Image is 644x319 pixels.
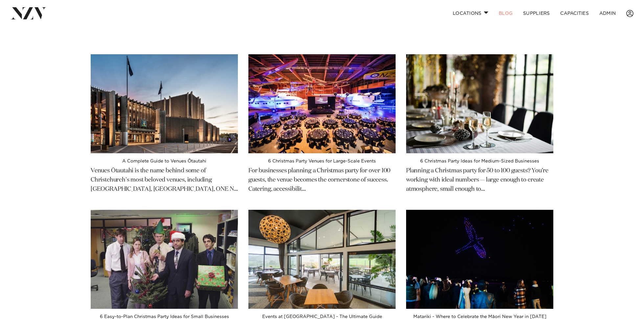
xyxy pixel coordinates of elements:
[406,54,553,153] img: 6 Christmas Party Ideas for Medium-Sized Businesses
[248,54,396,153] img: 6 Christmas Party Venues for Large-Scale Events
[448,6,494,20] a: Locations
[494,6,518,20] a: BLOG
[594,6,621,20] a: ADMIN
[91,54,238,202] a: A Complete Guide to Venues Ōtautahi A Complete Guide to Venues Ōtautahi Venues Ōtautahi is the na...
[91,210,238,309] img: 6 Easy-to-Plan Christmas Party Ideas for Small Businesses
[406,159,553,164] h4: 6 Christmas Party Ideas for Medium-Sized Businesses
[91,159,238,164] h4: A Complete Guide to Venues Ōtautahi
[248,210,396,309] img: Events at Wainui Golf Club - The Ultimate Guide
[406,54,553,202] a: 6 Christmas Party Ideas for Medium-Sized Businesses 6 Christmas Party Ideas for Medium-Sized Busi...
[248,159,396,164] h4: 6 Christmas Party Venues for Large-Scale Events
[555,6,594,20] a: Capacities
[91,164,238,194] p: Venues Ōtautahi is the name behind some of Christchurch's most beloved venues, including [GEOGRAP...
[11,7,46,19] img: nzv-logo.png
[248,164,396,194] p: For businesses planning a Christmas party for over 100 guests, the venue becomes the cornerstone ...
[518,6,555,20] a: SUPPLIERS
[91,54,238,153] img: A Complete Guide to Venues Ōtautahi
[406,210,553,309] img: Matariki - Where to Celebrate the Māori New Year in 2025
[248,54,396,202] a: 6 Christmas Party Venues for Large-Scale Events 6 Christmas Party Venues for Large-Scale Events F...
[406,164,553,194] p: Planning a Christmas party for 50 to 100 guests? You’re working with ideal numbers — large enough...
